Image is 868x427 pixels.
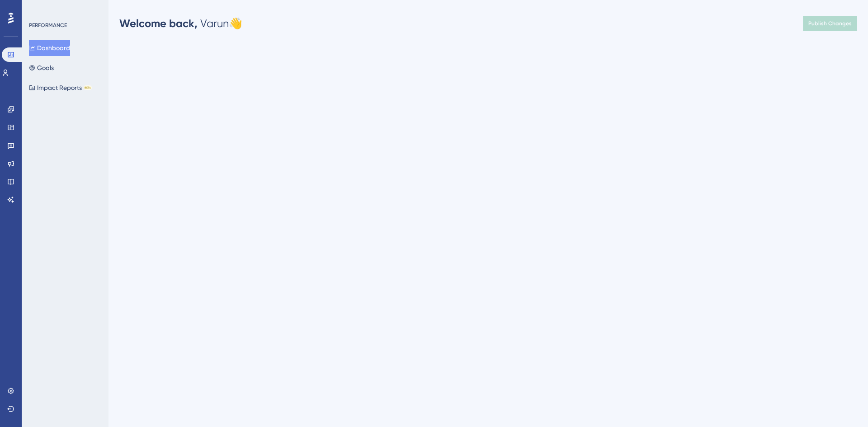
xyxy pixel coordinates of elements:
[803,16,857,31] button: Publish Changes
[119,16,242,31] div: Varun 👋
[29,80,92,96] button: Impact ReportsBETA
[29,40,70,56] button: Dashboard
[808,20,852,27] span: Publish Changes
[84,85,92,90] div: BETA
[119,17,198,30] span: Welcome back,
[29,22,67,29] div: PERFORMANCE
[29,60,54,76] button: Goals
